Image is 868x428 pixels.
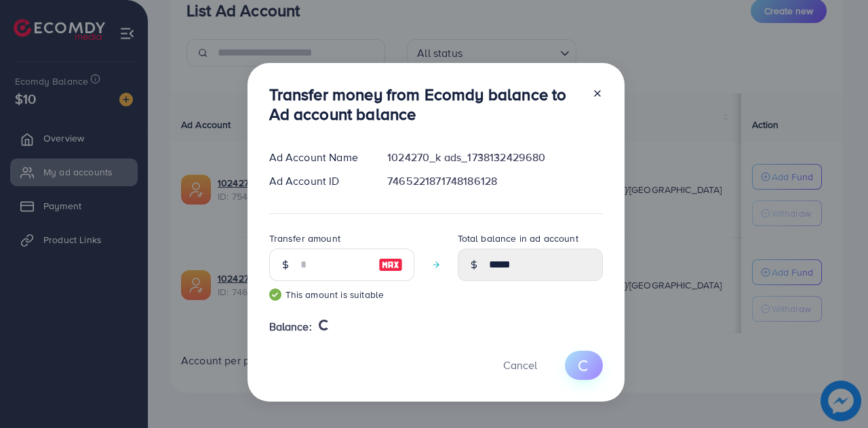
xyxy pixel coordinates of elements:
[269,85,581,124] h3: Transfer money from Ecomdy balance to Ad account balance
[258,150,377,165] div: Ad Account Name
[269,288,414,301] small: This amount is suitable
[486,351,554,380] button: Cancel
[376,173,613,189] div: 7465221871748186128
[258,173,377,189] div: Ad Account ID
[269,319,312,335] span: Balance:
[269,232,340,245] label: Transfer amount
[378,257,403,273] img: image
[458,232,578,245] label: Total balance in ad account
[503,358,537,372] span: Cancel
[269,288,281,301] img: guide
[376,150,613,165] div: 1024270_k ads_1738132429680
